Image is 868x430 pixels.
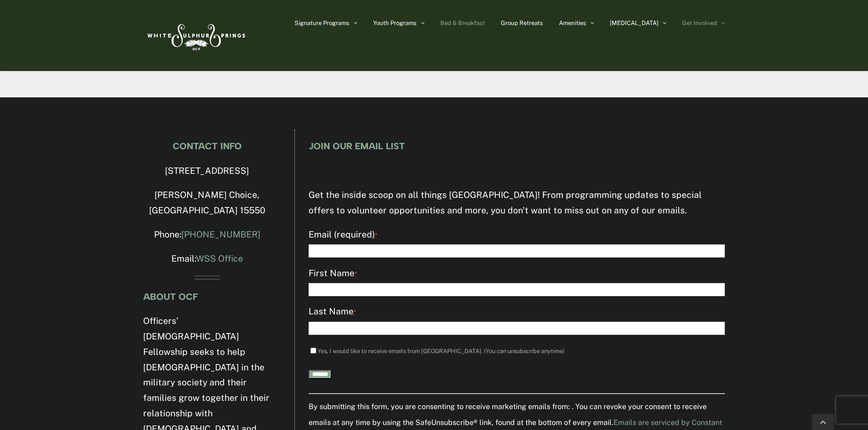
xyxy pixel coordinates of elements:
[501,20,543,26] span: Group Retreats
[318,348,564,354] label: Yes, I would like to receive emails from [GEOGRAPHIC_DATA]. (You can unsubscribe anytime)
[440,20,485,26] span: Bed & Breakfast
[309,227,725,243] label: Email (required)
[143,251,271,267] p: Email:
[143,187,271,218] p: [PERSON_NAME] Choice, [GEOGRAPHIC_DATA] 15550
[309,304,725,320] label: Last Name
[143,14,248,57] img: White Sulphur Springs Logo
[559,20,586,26] span: Amenities
[354,308,356,316] abbr: required
[143,227,271,243] p: Phone:
[143,141,271,151] h4: CONTACT INFO
[682,20,717,26] span: Get Involved
[309,266,725,282] label: First Name
[143,163,271,179] p: [STREET_ADDRESS]
[143,292,271,302] h4: ABOUT OCF
[181,229,260,239] a: [PHONE_NUMBER]
[610,20,658,26] span: [MEDICAL_DATA]
[373,20,417,26] span: Youth Programs
[309,187,725,218] p: Get the inside scoop on all things [GEOGRAPHIC_DATA]! From programming updates to special offers ...
[294,20,349,26] span: Signature Programs
[354,270,357,278] abbr: required
[375,231,378,239] abbr: required
[196,253,243,263] a: WSS Office
[309,141,725,151] h4: JOIN OUR EMAIL LIST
